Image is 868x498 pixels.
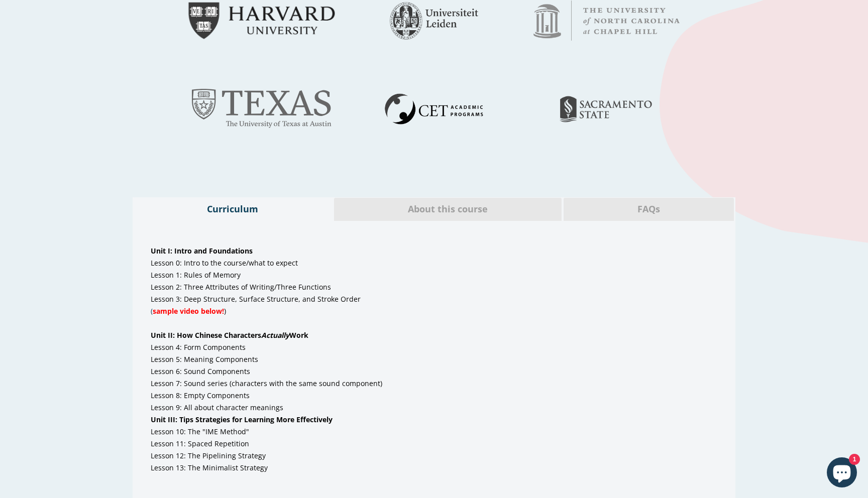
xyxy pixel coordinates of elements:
[824,457,860,490] inbox-online-store-chat: Shopify online store chat
[153,306,224,316] span: sample video below!
[151,379,382,388] span: Lesson 7: Sound series (characters with the same sound component)
[224,306,226,316] span: )
[151,294,235,304] span: Lesson 3: Deep Structure
[151,258,298,268] span: Lesson 0: Intro to the course/what to expect
[151,415,333,436] span: Lesson 10: The "IME Method"
[235,294,361,304] span: , Surface Structure, and Stroke Order
[151,306,226,316] span: (
[261,330,289,340] em: Actually
[151,415,333,424] strong: Unit III: Tips Strategies for Learning More Effectively
[571,203,726,216] span: FAQs
[151,439,249,448] span: Lesson 11: Spaced Repetition
[151,391,283,412] span: Lesson 8: Empty Components Lesson 9: All about character meanings
[151,330,308,340] span: Unit II: How Chinese Characters Work
[151,342,246,352] span: Lesson 4: Form Components
[342,203,554,216] span: About this course
[151,270,331,292] span: Lesson 1: Rules of Memory Lesson 2: Three Attributes of Writing/Three Functions
[151,246,253,256] span: Unit I: Intro and Foundations
[151,366,250,376] span: Lesson 6: Sound Components
[151,463,268,472] span: Lesson 13: The Minimalist Strategy
[141,203,324,216] span: Curriculum
[151,354,258,364] span: Lesson 5: Meaning Components
[151,451,266,460] span: Lesson 12: The Pipelining Strategy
